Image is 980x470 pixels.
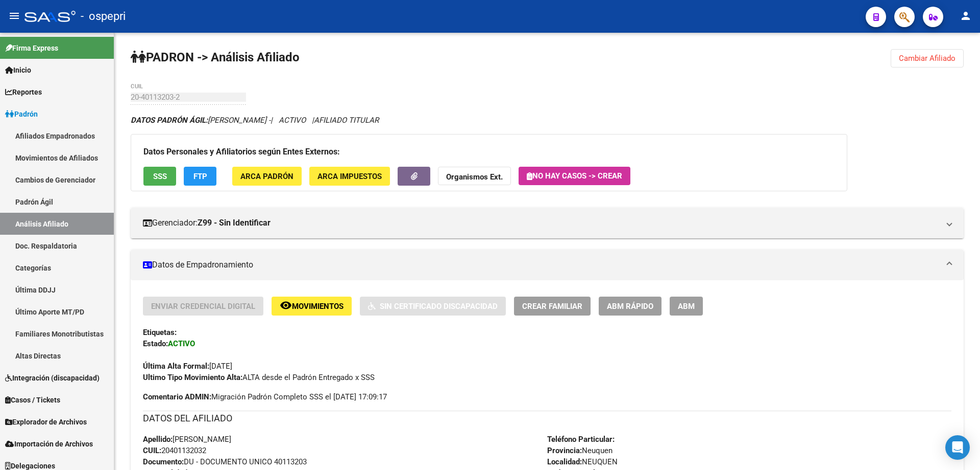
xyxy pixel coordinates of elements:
[309,167,390,186] button: ARCA Impuestos
[380,302,498,311] span: Sin Certificado Discapacidad
[5,108,38,120] span: Padrón
[143,145,835,159] h3: Datos Personales y Afiliatorios según Entes Externos:
[168,339,195,348] strong: ACTIVO
[143,457,184,466] strong: Documento:
[317,172,382,181] span: ARCA Impuestos
[131,116,208,125] strong: DATOS PADRÓN ÁGIL:
[143,362,232,371] span: [DATE]
[547,457,582,466] strong: Localidad:
[670,297,703,316] button: ABM
[143,446,161,455] strong: CUIL:
[131,50,300,64] strong: PADRON -> Análisis Afiliado
[360,297,506,316] button: Sin Certificado Discapacidad
[599,297,661,316] button: ABM Rápido
[143,259,939,271] mat-panel-title: Datos de Empadronamiento
[131,116,379,125] i: | ACTIVO |
[143,391,387,402] span: Migración Padrón Completo SSS el [DATE] 17:09:17
[184,167,216,186] button: FTP
[240,172,293,181] span: ARCA Padrón
[143,167,176,186] button: SSS
[5,394,60,406] span: Casos / Tickets
[143,339,168,348] strong: Estado:
[547,446,612,455] span: Neuquen
[143,297,263,316] button: Enviar Credencial Digital
[891,49,964,68] button: Cambiar Afiliado
[5,42,58,54] span: Firma Express
[292,302,344,311] span: Movimientos
[514,297,591,316] button: Crear Familiar
[607,302,653,311] span: ABM Rápido
[131,208,964,238] mat-expansion-panel-header: Gerenciador:Z99 - Sin Identificar
[522,302,582,311] span: Crear Familiar
[143,392,211,401] strong: Comentario ADMIN:
[5,86,42,98] span: Reportes
[678,302,695,311] span: ABM
[272,297,352,316] button: Movimientos
[143,446,206,455] span: 20401132032
[143,457,307,466] span: DU - DOCUMENTO UNICO 40113203
[5,416,87,428] span: Explorador de Archivos
[314,116,379,125] span: AFILIADO TITULAR
[143,217,939,229] mat-panel-title: Gerenciador:
[151,302,255,311] span: Enviar Credencial Digital
[193,172,207,181] span: FTP
[232,167,302,186] button: ARCA Padrón
[143,435,231,444] span: [PERSON_NAME]
[446,172,503,182] strong: Organismos Ext.
[143,435,173,444] strong: Apellido:
[143,362,209,371] strong: Última Alta Formal:
[438,167,511,186] button: Organismos Ext.
[153,172,167,181] span: SSS
[131,250,964,280] mat-expansion-panel-header: Datos de Empadronamiento
[945,435,970,460] div: Open Intercom Messenger
[5,64,31,76] span: Inicio
[519,167,630,185] button: No hay casos -> Crear
[143,328,177,337] strong: Etiquetas:
[547,435,615,444] strong: Teléfono Particular:
[960,10,972,22] mat-icon: person
[81,5,126,28] span: - ospepri
[5,438,93,450] span: Importación de Archivos
[547,446,582,455] strong: Provincia:
[280,299,292,311] mat-icon: remove_red_eye
[547,457,618,466] span: NEUQUEN
[899,54,955,63] span: Cambiar Afiliado
[143,373,375,382] span: ALTA desde el Padrón Entregado x SSS
[198,217,271,229] strong: Z99 - Sin Identificar
[143,411,951,426] h3: DATOS DEL AFILIADO
[527,171,622,181] span: No hay casos -> Crear
[5,372,100,384] span: Integración (discapacidad)
[8,10,20,22] mat-icon: menu
[131,116,271,125] span: [PERSON_NAME] -
[143,373,242,382] strong: Ultimo Tipo Movimiento Alta:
